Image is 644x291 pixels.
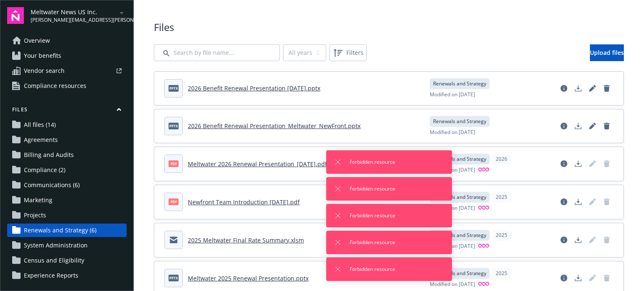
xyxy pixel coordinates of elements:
span: Billing and Audits [24,148,74,162]
a: 2026 Benefit Renewal Presentation_Meltwater_NewFront.pptx [188,122,361,130]
a: Download document [571,233,585,247]
span: Overview [24,34,50,47]
span: Forbidden resource [350,239,395,246]
button: Dismiss notification [333,237,343,247]
input: Search by file name... [154,44,280,61]
a: Delete document [600,82,613,95]
span: Renewals and Strategy (6) [24,224,96,237]
a: Compliance resources [7,79,127,93]
span: Forbidden resource [350,185,395,193]
a: Renewals and Strategy (6) [7,224,127,237]
span: Renewals and Strategy [433,155,486,163]
a: Projects [7,209,127,222]
span: System Administration [24,239,88,252]
div: 2025 [491,268,512,279]
a: Download document [571,82,585,95]
span: Forbidden resource [350,212,395,219]
a: Edit document [586,119,599,133]
a: Download document [571,195,585,209]
a: View file details [557,157,571,170]
span: Vendor search [24,64,65,77]
span: Delete document [600,195,613,209]
div: 2025 [491,192,512,203]
button: Dismiss notification [333,211,343,221]
a: arrowDropDown [117,8,127,18]
a: Agreements [7,133,127,147]
span: Forbidden resource [350,265,395,273]
div: 2026 [491,154,512,165]
a: 2026 Benefit Renewal Presentation [DATE].pptx [188,84,320,92]
span: Delete document [600,157,613,170]
a: Download document [571,271,585,285]
span: Delete document [600,271,613,285]
a: Meltwater 2026 Renewal Presentation_[DATE].pdf [188,160,327,168]
span: pptx [169,85,179,91]
span: Modified on [DATE] [430,129,475,136]
span: Renewals and Strategy [433,193,486,201]
span: Filters [346,48,364,57]
button: Files [7,106,127,116]
span: Modified on [DATE] [430,281,475,288]
span: Census and Eligibility [24,254,84,267]
a: Communications (6) [7,178,127,192]
a: Meltwater 2025 Renewal Presentation.pptx [188,274,309,282]
a: Edit document [586,82,599,95]
span: Edit document [586,271,599,285]
a: Your benefits [7,49,127,62]
a: Download document [571,119,585,133]
button: Dismiss notification [333,157,343,167]
span: Modified on [DATE] [430,242,475,250]
a: Vendor search [7,64,127,77]
span: pptx [169,123,179,129]
span: Modified on [DATE] [430,91,475,98]
span: Filters [331,46,365,59]
a: Overview [7,34,127,47]
img: navigator-logo.svg [7,7,24,24]
span: Meltwater News US Inc. [31,8,117,16]
span: pptx [169,275,179,281]
span: pdf [169,160,179,167]
a: View file details [557,195,571,209]
a: Compliance (2) [7,163,127,177]
a: Delete document [600,119,613,133]
a: Upload files [590,44,624,61]
a: Census and Eligibility [7,254,127,267]
a: 2025 Meltwater Final Rate Summary.xlsm [188,236,304,244]
button: Dismiss notification [333,184,343,194]
span: Upload files [590,49,624,57]
span: Compliance (2) [24,163,65,177]
span: Edit document [586,195,599,209]
span: Agreements [24,133,58,147]
button: Dismiss notification [333,264,343,274]
span: Your benefits [24,49,61,62]
span: Compliance resources [24,79,86,93]
a: System Administration [7,239,127,252]
span: All files (14) [24,118,56,131]
a: View file details [557,233,571,247]
a: View file details [557,82,571,95]
span: Renewals and Strategy [433,270,486,277]
div: 2025 [491,230,512,241]
span: Edit document [586,233,599,247]
a: Newfront Team Introduction [DATE].pdf [188,198,300,206]
span: Communications (6) [24,178,80,192]
span: pdf [169,198,179,205]
span: Renewals and Strategy [433,118,486,125]
button: Meltwater News US Inc.[PERSON_NAME][EMAIL_ADDRESS][PERSON_NAME][DOMAIN_NAME]arrowDropDown [31,7,127,24]
span: Experience Reports [24,269,78,282]
span: Delete document [600,233,613,247]
span: Modified on [DATE] [430,204,475,212]
a: Billing and Audits [7,148,127,162]
span: Forbidden resource [350,158,395,166]
span: Files [154,20,624,34]
span: Edit document [586,157,599,170]
span: Renewals and Strategy [433,232,486,239]
span: Marketing [24,193,52,207]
